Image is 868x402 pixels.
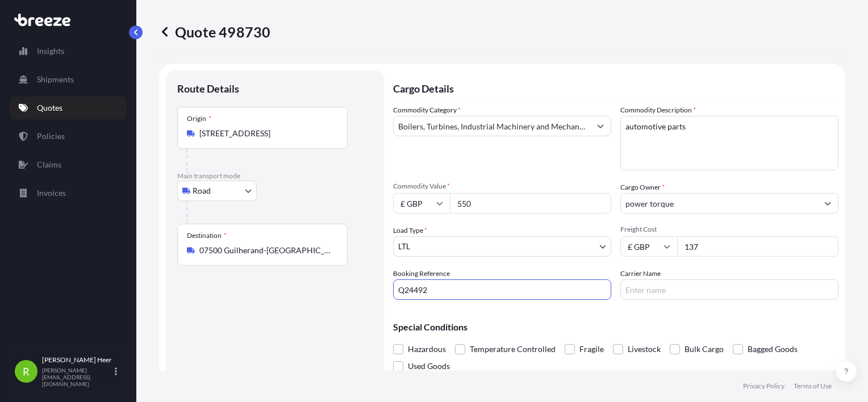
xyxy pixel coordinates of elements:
[677,236,838,257] input: Enter amount
[42,367,112,387] p: [PERSON_NAME][EMAIL_ADDRESS][DOMAIN_NAME]
[817,193,838,213] button: Show suggestions
[10,125,127,148] a: Policies
[37,74,74,85] p: Shipments
[450,193,611,213] input: Type amount
[620,182,665,193] label: Cargo Owner
[37,102,62,114] p: Quotes
[794,382,832,391] a: Terms of Use
[743,382,784,391] a: Privacy Policy
[628,341,661,358] span: Livestock
[393,268,450,279] label: Booking Reference
[393,279,611,300] input: Your internal reference
[408,341,446,358] span: Hazardous
[394,116,590,136] input: Select a commodity type
[23,366,30,377] span: R
[10,182,127,204] a: Invoices
[159,23,270,41] p: Quote 498730
[393,236,611,257] button: LTL
[10,68,127,91] a: Shipments
[177,82,239,95] p: Route Details
[620,104,696,116] label: Commodity Description
[37,131,65,142] p: Policies
[193,185,211,196] span: Road
[10,153,127,176] a: Claims
[748,341,798,358] span: Bagged Goods
[10,97,127,119] a: Quotes
[187,231,227,240] div: Destination
[620,116,838,170] textarea: automotive parts
[621,193,817,213] input: Full name
[199,245,333,256] input: Destination
[393,225,427,236] span: Load Type
[579,341,604,358] span: Fragile
[10,40,127,62] a: Insights
[620,279,838,300] input: Enter name
[393,70,838,104] p: Cargo Details
[620,268,661,279] label: Carrier Name
[37,159,61,170] p: Claims
[590,116,611,136] button: Show suggestions
[37,45,64,57] p: Insights
[42,355,112,365] p: [PERSON_NAME] Heer
[393,104,461,116] label: Commodity Category
[398,241,410,252] span: LTL
[470,341,556,358] span: Temperature Controlled
[177,181,257,201] button: Select transport
[685,341,724,358] span: Bulk Cargo
[37,187,66,199] p: Invoices
[408,358,450,375] span: Used Goods
[393,182,611,191] span: Commodity Value
[393,323,838,332] p: Special Conditions
[187,114,211,123] div: Origin
[177,171,373,181] p: Main transport mode
[199,128,333,139] input: Origin
[620,225,838,234] span: Freight Cost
